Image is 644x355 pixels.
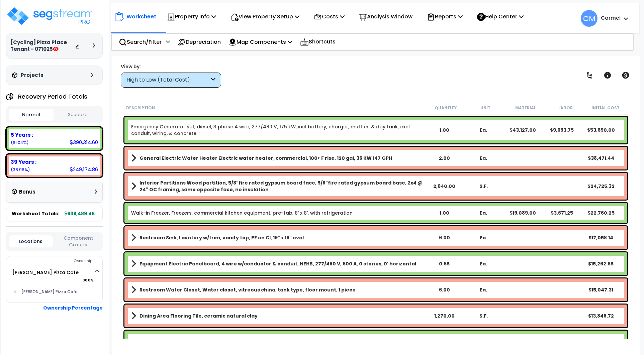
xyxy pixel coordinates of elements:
[140,155,392,161] b: General Electric Water Heater Electric water heater, commercial, 100< F rise, 120 gal, 36 KW 147 GPH
[65,210,95,217] b: 639,489.46
[601,14,621,21] b: Carmel
[6,6,93,26] img: logo_pro_r.png
[19,189,35,195] h3: Bonus
[300,37,336,47] p: Shortcuts
[477,12,524,21] p: Help Center
[131,210,353,216] a: Individual Item
[81,276,99,284] span: 100.0%
[178,37,221,46] p: Depreciation
[581,286,620,293] div: $15,047.31
[131,285,425,294] a: Assembly Title
[131,311,425,321] a: Assembly Title
[20,288,99,296] div: [PERSON_NAME] Pizza Cafe
[131,153,425,163] a: Assembly Title
[425,210,464,216] div: 1.00
[581,260,620,267] div: $15,262.65
[425,286,464,293] div: 6.00
[314,12,345,21] p: Costs
[131,259,425,268] a: Assembly Title
[581,313,620,319] div: $13,848.72
[70,166,98,173] div: 249,174.86
[140,180,425,193] b: Interior Partitions Wood partition, 5/8"fire rated gypsum board face, 5/8"fire rated gypsum board...
[18,93,87,100] h4: Recovery Period Totals
[140,234,304,241] b: Restroom Sink, Lavatory w/trim, vanity top, PE on CI, 19" x 16" oval
[427,12,463,21] p: Reports
[464,260,503,267] div: Ea.
[140,260,416,267] b: Equipment Electric Panelboard, 4 wire w/conductor & conduit, NEHB, 277/480 V, 600 A, 0 stories, 0...
[140,313,258,319] b: Dining Area Flooring Tile, ceramic natural clay
[464,127,503,133] div: Ea.
[581,10,597,27] span: CM
[425,183,464,190] div: 2,640.00
[480,105,490,111] small: Unit
[558,105,573,111] small: Labor
[9,235,53,247] button: Locations
[21,72,43,79] h3: Projects
[425,234,464,241] div: 6.00
[10,39,75,52] h3: [Cycling] Pizza Place Tenant - 071025
[174,34,224,50] div: Depreciation
[131,233,425,242] a: Assembly Title
[131,123,425,137] a: Individual Item
[425,155,464,161] div: 2.00
[119,37,162,46] p: Search/Filter
[43,305,103,311] b: Ownership Percentage
[464,183,503,190] div: S.F.
[425,313,464,319] div: 1,270.00
[228,37,292,46] p: Map Components
[359,12,412,21] p: Analysis Window
[503,127,542,133] div: $43,127.00
[11,140,28,145] small: (61.04%)
[581,127,620,133] div: $53,690.00
[425,127,464,133] div: 1.00
[140,286,356,293] b: Restroom Water Closet, Water closet, vitreous china, tank type, floor mount, 1 piece
[12,210,59,217] span: Worksheet Totals:
[167,12,216,21] p: Property Info
[503,210,542,216] div: $19,089.00
[464,313,503,319] div: S.F.
[131,337,425,351] a: Individual Item
[231,12,299,21] p: View Property Setup
[11,131,33,138] b: 5 Years :
[591,105,620,111] small: Initial Cost
[464,286,503,293] div: Ea.
[131,180,425,193] a: Assembly Title
[464,210,503,216] div: Ea.
[20,257,102,265] div: Ownership
[70,139,98,146] div: 390,314.60
[581,155,620,161] div: $38,471.44
[581,234,620,241] div: $17,058.14
[425,260,464,267] div: 0.65
[12,269,79,276] a: [PERSON_NAME] Pizza Cafe 100.0%
[542,127,581,133] div: $9,693.75
[11,167,30,172] small: (38.96%)
[581,183,620,190] div: $24,725.32
[121,63,221,70] div: View by:
[581,210,620,216] div: $22,760.25
[126,105,155,111] small: Description
[56,234,100,248] button: Component Groups
[435,105,457,111] small: Quantity
[296,34,339,50] div: Shortcuts
[55,109,100,121] button: Squeeze
[126,76,209,84] div: High to Low (Total Cost)
[542,210,581,216] div: $3,671.25
[515,105,536,111] small: Material
[126,12,156,21] p: Worksheet
[11,158,36,165] b: 39 Years :
[9,109,54,121] button: Normal
[464,234,503,241] div: Ea.
[464,155,503,161] div: Ea.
